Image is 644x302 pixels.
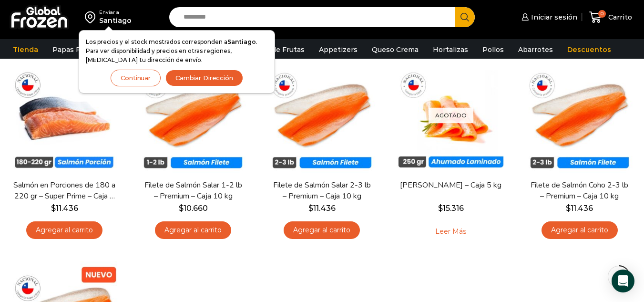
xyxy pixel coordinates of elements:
a: [PERSON_NAME] – Caja 5 kg [399,180,502,191]
span: $ [438,204,443,213]
a: Agregar al carrito: “Salmón en Porciones de 180 a 220 gr - Super Prime - Caja 5 kg” [26,221,102,239]
a: Tienda [8,41,43,59]
bdi: 11.436 [308,204,336,213]
img: address-field-icon.svg [85,9,99,25]
a: Filete de Salmón Salar 1-2 lb – Premium – Caja 10 kg [142,180,245,202]
a: Descuentos [562,41,616,59]
a: Iniciar sesión [519,8,577,27]
span: Iniciar sesión [529,12,577,22]
a: Filete de Salmón Salar 2-3 lb – Premium – Caja 10 kg [270,180,373,202]
button: Cambiar Dirección [165,70,243,86]
a: Agregar al carrito: “Filete de Salmón Coho 2-3 lb - Premium - Caja 10 kg” [542,221,618,239]
strong: Santiago [227,38,256,45]
bdi: 11.436 [51,204,78,213]
a: Agregar al carrito: “Filete de Salmón Salar 2-3 lb - Premium - Caja 10 kg” [284,221,360,239]
span: $ [51,204,56,213]
button: Search button [455,7,475,27]
div: Enviar a [99,9,132,16]
a: Filete de Salmón Coho 2-3 lb – Premium – Caja 10 kg [528,180,631,202]
a: Appetizers [314,41,362,59]
span: Carrito [606,12,632,22]
div: Santiago [99,16,132,25]
span: $ [566,204,571,213]
p: Agotado [429,107,473,123]
a: Pollos [478,41,509,59]
a: Abarrotes [513,41,558,59]
bdi: 11.436 [566,204,593,213]
p: Los precios y el stock mostrados corresponden a . Para ver disponibilidad y precios en otras regi... [86,37,268,65]
a: Salmón en Porciones de 180 a 220 gr – Super Prime – Caja 5 kg [13,180,116,202]
bdi: 15.316 [438,204,464,213]
a: Queso Crema [367,41,423,59]
a: Pulpa de Frutas [245,41,309,59]
span: $ [179,204,184,213]
span: $ [308,204,313,213]
a: Agregar al carrito: “Filete de Salmón Salar 1-2 lb – Premium - Caja 10 kg” [155,221,231,239]
span: 0 [598,10,606,18]
a: Leé más sobre “Salmón Ahumado Laminado - Caja 5 kg” [420,221,481,241]
div: Open Intercom Messenger [612,270,634,292]
button: Continuar [111,70,161,86]
a: Hortalizas [428,41,473,59]
a: Papas Fritas [48,41,101,59]
bdi: 10.660 [179,204,208,213]
a: 0 Carrito [587,6,634,29]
